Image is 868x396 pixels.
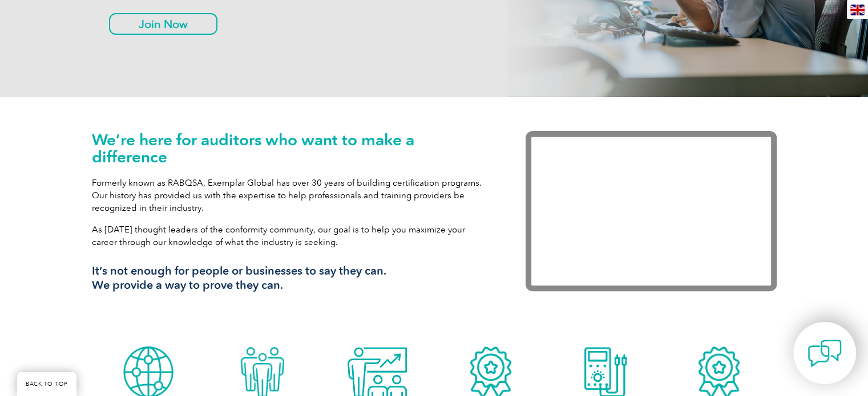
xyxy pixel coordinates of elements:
p: As [DATE] thought leaders of the conformity community, our goal is to help you maximize your care... [92,223,491,248]
p: Formerly known as RABQSA, Exemplar Global has over 30 years of building certification programs. O... [92,177,491,214]
img: en [850,5,865,15]
a: BACK TO TOP [17,372,76,396]
img: contact-chat.png [808,336,842,370]
a: Join Now [109,13,217,35]
iframe: Exemplar Global: Working together to make a difference [526,131,777,291]
h3: It’s not enough for people or businesses to say they can. We provide a way to prove they can. [92,264,491,292]
h1: We’re here for auditors who want to make a difference [92,131,491,165]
